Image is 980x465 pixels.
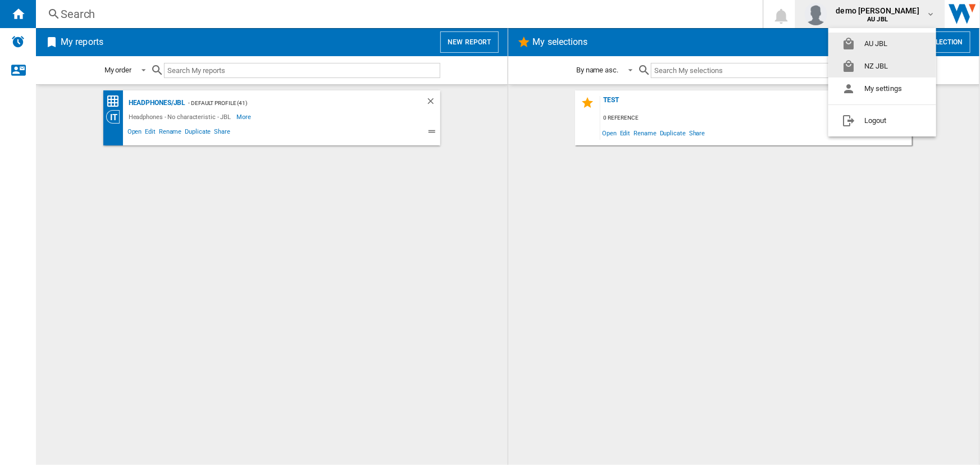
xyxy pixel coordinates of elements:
button: NZ JBL [828,55,936,77]
button: Logout [828,110,936,132]
button: My settings [828,77,936,100]
button: AU JBL [828,33,936,55]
